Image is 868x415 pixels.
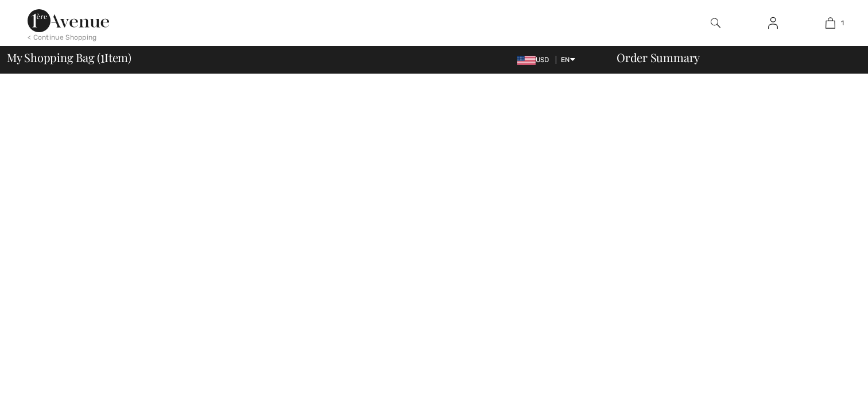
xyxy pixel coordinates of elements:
[100,49,104,64] span: 1
[826,16,835,30] img: My Bag
[517,56,536,65] img: US Dollar
[28,9,109,32] img: 1ère Avenue
[841,18,844,28] span: 1
[517,56,554,64] span: USD
[7,52,131,63] span: My Shopping Bag ( Item)
[603,52,861,63] div: Order Summary
[28,32,97,43] div: < Continue Shopping
[768,16,778,30] img: My Info
[759,16,787,30] a: Sign In
[711,16,720,30] img: search the website
[802,16,858,30] a: 1
[561,56,575,64] span: EN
